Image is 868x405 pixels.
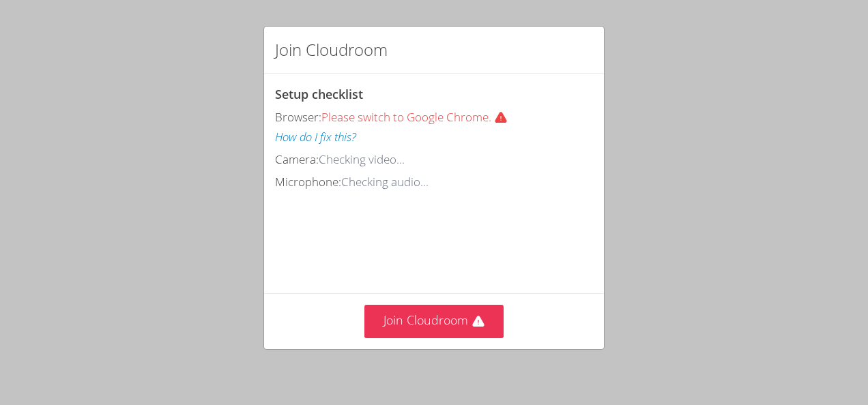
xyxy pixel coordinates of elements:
span: Checking video... [319,151,405,167]
span: Please switch to Google Chrome. [321,109,513,125]
button: Join Cloudroom [364,305,504,338]
span: Camera: [275,151,319,167]
span: Microphone: [275,174,341,190]
h2: Join Cloudroom [275,37,388,62]
span: Browser: [275,109,321,125]
button: How do I fix this? [275,127,356,147]
span: Setup checklist [275,86,363,102]
span: Checking audio... [341,174,429,190]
